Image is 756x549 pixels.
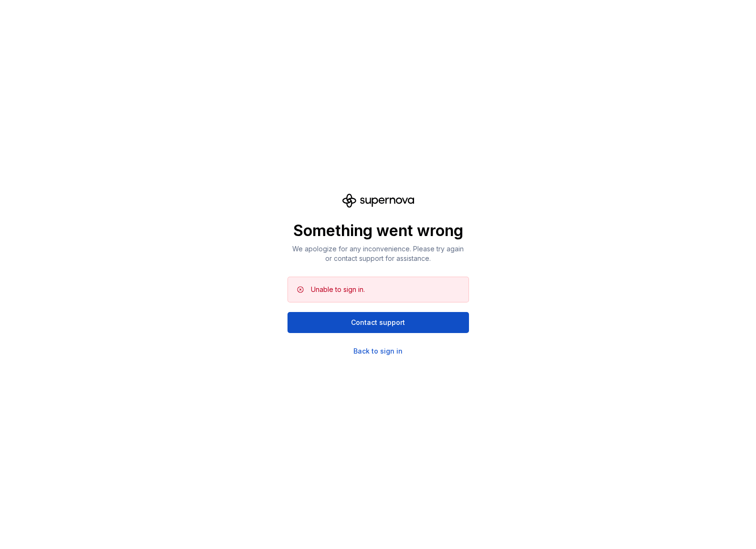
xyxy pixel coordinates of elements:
p: Something went wrong [287,221,469,240]
a: Back to sign in [353,346,403,356]
span: Contact support [351,318,405,327]
button: Contact support [287,312,469,333]
div: Unable to sign in. [311,285,365,294]
p: We apologize for any inconvenience. Please try again or contact support for assistance. [287,244,469,263]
